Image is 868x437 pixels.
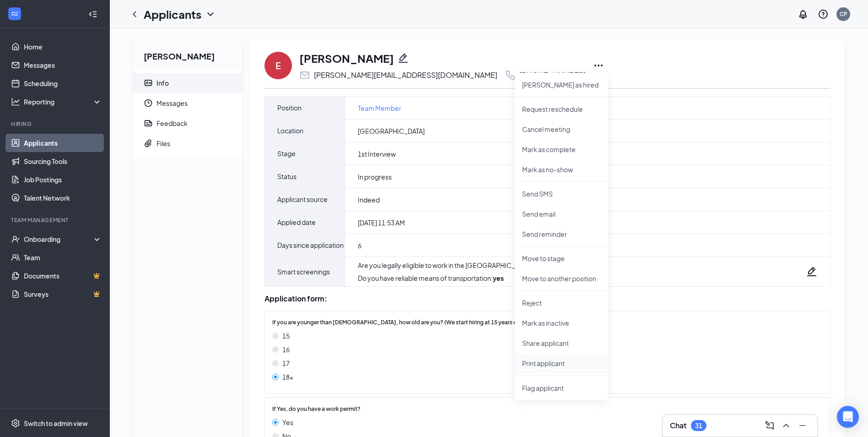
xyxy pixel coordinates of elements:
[282,331,290,341] span: 15
[493,274,504,282] strong: yes
[277,142,296,165] span: Stage
[818,9,829,20] svg: QuestionInfo
[277,211,316,234] span: Applied date
[277,165,297,188] span: Status
[11,97,20,106] svg: Analysis
[282,372,293,382] span: 18+
[24,248,102,267] a: Team
[144,78,153,87] svg: ContactCard
[282,358,290,368] span: 17
[358,218,405,227] span: [DATE] 11:53 AM
[358,241,361,250] span: 6
[133,133,243,153] a: PaperclipFiles
[24,38,102,56] a: Home
[277,234,344,257] span: Days since application
[282,344,290,355] span: 16
[275,59,281,72] div: E
[358,103,401,113] a: Team Member
[806,266,817,277] svg: Pencil
[156,119,188,128] div: Feedback
[10,9,19,18] svg: WorkstreamLogo
[795,418,810,433] button: Minimize
[670,421,686,431] h3: Chat
[277,120,303,142] span: Location
[24,152,102,170] a: Sourcing Tools
[272,405,361,414] span: If Yes, do you have a work permit?
[133,93,243,113] a: ClockMessages
[24,74,102,93] a: Scheduling
[779,418,793,433] button: ChevronUp
[522,165,601,174] p: Mark as no-show
[264,294,830,303] div: Application form:
[798,9,809,20] svg: Notifications
[358,149,396,158] span: 1st Interview
[764,420,775,431] svg: ComposeMessage
[797,420,808,431] svg: Minimize
[314,71,497,80] div: [PERSON_NAME][EMAIL_ADDRESS][DOMAIN_NAME]
[299,70,310,81] svg: Email
[205,9,216,20] svg: ChevronDown
[277,188,328,211] span: Applicant source
[522,125,601,134] p: Cancel meeting
[519,71,586,80] div: [PHONE_NUMBER]
[88,10,97,19] svg: Collapse
[398,53,409,64] svg: Pencil
[129,9,140,20] svg: ChevronLeft
[277,97,302,119] span: Position
[522,383,601,393] span: Flag applicant
[522,254,601,263] p: Move to stage
[144,6,201,22] h1: Applicants
[24,56,102,74] a: Messages
[156,93,235,113] span: Messages
[156,139,170,148] div: Files
[505,70,516,81] svg: Phone
[11,419,20,428] svg: Settings
[299,50,394,66] h1: [PERSON_NAME]
[156,78,169,87] div: Info
[358,273,548,283] div: Do you have reliable means of transportation :
[11,216,100,224] div: Team Management
[24,134,102,152] a: Applicants
[522,359,601,368] p: Print applicant
[522,209,601,218] p: Send email
[24,419,88,428] div: Switch to admin view
[840,10,847,18] div: CP
[24,189,102,207] a: Talent Network
[277,261,330,283] span: Smart screenings
[133,113,243,133] a: ReportFeedback
[358,195,380,204] span: Indeed
[24,97,102,106] div: Reporting
[144,119,153,128] svg: Report
[695,422,702,430] div: 31
[522,339,601,348] p: Share applicant
[522,298,601,307] p: Reject
[358,261,548,270] div: Are you legally eligible to work in the [GEOGRAPHIC_DATA]? :
[358,172,392,181] span: In progress
[144,98,153,108] svg: Clock
[358,126,425,136] span: [GEOGRAPHIC_DATA]
[282,417,293,427] span: Yes
[24,235,94,244] div: Onboarding
[144,139,153,148] svg: Paperclip
[133,39,243,69] h2: [PERSON_NAME]
[522,104,601,114] p: Request reschedule
[522,80,601,89] p: [PERSON_NAME] as hired
[522,274,601,283] p: Move to another position
[522,189,601,198] p: Send SMS
[24,267,102,285] a: DocumentsCrown
[522,318,601,328] p: Mark as inactive
[762,418,777,433] button: ComposeMessage
[272,318,532,327] span: If you are younger than [DEMOGRAPHIC_DATA], how old are you? (We start hiring at 15 years of age)
[11,235,20,244] svg: UserCheck
[522,229,601,239] p: Send reminder
[522,145,601,154] p: Mark as complete
[593,60,604,71] svg: Ellipses
[11,120,100,128] div: Hiring
[24,170,102,189] a: Job Postings
[837,406,859,428] div: Open Intercom Messenger
[24,285,102,303] a: SurveysCrown
[133,73,243,93] a: ContactCardInfo
[781,420,792,431] svg: ChevronUp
